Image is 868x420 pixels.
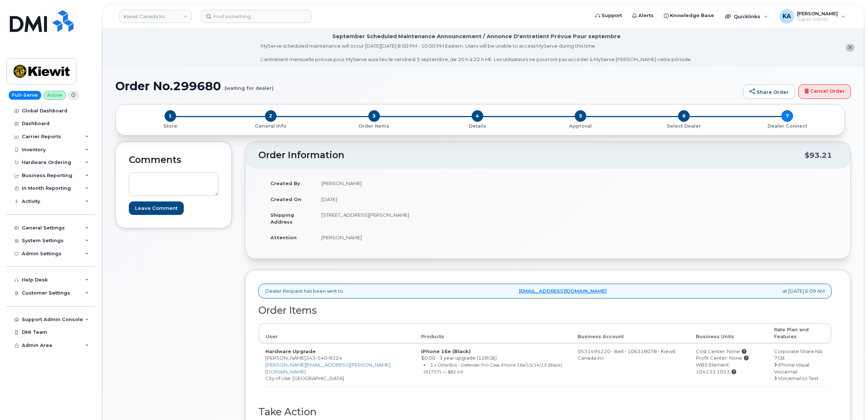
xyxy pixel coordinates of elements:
strong: Created By [270,180,300,186]
span: 2 [265,110,277,122]
td: [STREET_ADDRESS][PERSON_NAME] [315,207,543,229]
p: Store [124,123,216,129]
span: 8324 [327,355,342,361]
td: Corporate Share NA 7GB [768,343,831,386]
h2: Take Action [258,407,832,417]
span: 4 [472,110,483,122]
a: Share Order [743,84,795,99]
span: iPhone Visual Voicemail [774,362,809,375]
td: 0531495220 - Bell - 106318078 - Kiewit Canada Inc [571,343,689,386]
h2: Order Items [258,305,832,316]
div: Profit Center: None [696,355,761,361]
p: Order Items [325,123,423,129]
td: [PERSON_NAME] City of Use: [GEOGRAPHIC_DATA] [259,343,415,386]
p: Approval [532,123,629,129]
h1: Order No.299680 [115,80,740,92]
td: [PERSON_NAME] [315,229,543,245]
button: close notification [845,44,855,52]
th: Rate Plan and Features [768,323,831,343]
span: 5 [575,110,586,122]
span: 3 [368,110,380,122]
a: [EMAIL_ADDRESS][DOMAIN_NAME] [519,288,607,295]
strong: Shipping Address [270,212,294,225]
div: MyServe scheduled maintenance will occur [DATE][DATE] 8:00 PM - 10:00 PM Eastern. Users will be u... [261,43,692,63]
td: $0.00 - 3 year upgrade (128GB) [415,343,571,386]
td: [DATE] [315,191,543,207]
strong: Attention [270,235,297,240]
a: 2 General Info [219,122,322,129]
small: 1 x OtterBox - Defender Pro Case iPhone 16e/15/14/13 (Black) (91757) — $82.49 [424,362,562,375]
a: 3 Order Items [322,122,426,129]
a: 1 Store [122,122,219,129]
h2: Order Information [258,150,805,160]
div: Cost Center: None [696,348,761,355]
strong: iPhone 16e (Black) [421,348,471,354]
div: WBS Element: 104133.1053 [696,361,761,375]
strong: Created On [270,196,301,202]
span: 6 [678,110,690,122]
small: (waiting for dealer) [225,80,274,91]
h2: Comments [129,155,218,165]
div: Dealer Request has been sent to at [DATE] 6:09 AM [258,284,832,299]
div: September Scheduled Maintenance Announcement / Annonce D'entretient Prévue Pour septembre [332,33,621,40]
a: 6 Select Dealer [632,122,736,129]
p: Details [429,123,526,129]
span: 1 [165,110,176,122]
div: $93.21 [805,148,832,162]
a: 5 Approval [529,122,632,129]
input: Leave Comment [129,201,184,215]
th: Business Account [571,323,689,343]
th: User [259,323,415,343]
a: 4 Details [426,122,529,129]
p: Select Dealer [635,123,733,129]
a: Cancel Order [798,84,851,99]
th: Business Units [689,323,768,343]
span: 343 [306,355,342,361]
th: Products [415,323,571,343]
td: [PERSON_NAME] [315,175,543,191]
span: 540 [316,355,327,361]
a: [PERSON_NAME][EMAIL_ADDRESS][PERSON_NAME][DOMAIN_NAME] [265,362,391,375]
p: General Info [222,123,320,129]
span: Voicemail to Text [778,375,819,381]
strong: Hardware Upgrade [265,348,316,354]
